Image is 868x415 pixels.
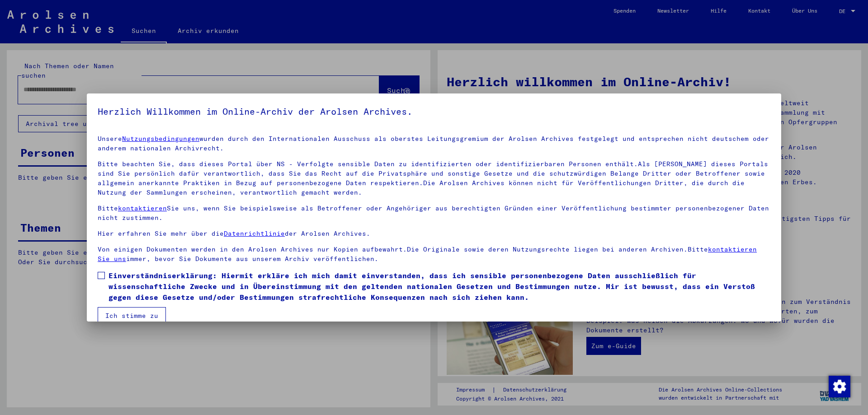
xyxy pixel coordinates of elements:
[98,245,757,263] a: kontaktieren Sie uns
[224,229,285,238] a: Datenrichtlinie
[828,375,850,397] div: Zustimmung ändern
[98,204,770,223] p: Bitte Sie uns, wenn Sie beispielsweise als Betroffener oder Angehöriger aus berechtigten Gründen ...
[98,159,770,197] p: Bitte beachten Sie, dass dieses Portal über NS - Verfolgte sensible Daten zu identifizierten oder...
[108,270,770,303] span: Einverständniserklärung: Hiermit erkläre ich mich damit einverstanden, dass ich sensible personen...
[118,204,167,212] a: kontaktieren
[98,229,770,238] p: Hier erfahren Sie mehr über die der Arolsen Archives.
[98,245,770,264] p: Von einigen Dokumenten werden in den Arolsen Archives nur Kopien aufbewahrt.Die Originale sowie d...
[829,376,850,397] img: Zustimmung ändern
[98,134,770,153] p: Unsere wurden durch den Internationalen Ausschuss als oberstes Leitungsgremium der Arolsen Archiv...
[98,307,166,324] button: Ich stimme zu
[98,104,770,119] h5: Herzlich Willkommen im Online-Archiv der Arolsen Archives.
[122,135,199,143] a: Nutzungsbedingungen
